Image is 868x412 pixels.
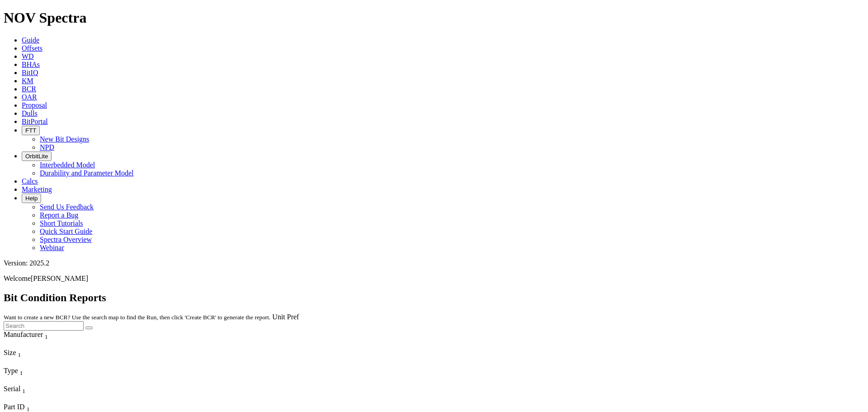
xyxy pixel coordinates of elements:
[4,395,83,403] div: Column Menu
[4,341,83,349] div: Column Menu
[40,135,89,143] a: New Bit Designs
[40,161,95,169] a: Interbedded Model
[4,367,83,385] div: Sort None
[4,292,864,304] h2: Bit Condition Reports
[4,275,864,283] p: Welcome
[4,385,83,395] div: Serial Sort None
[4,314,270,321] small: Want to create a new BCR? Use the search map to find the Run, then click 'Create BCR' to generate...
[40,236,92,243] a: Spectra Overview
[40,143,54,151] a: NPD
[22,185,52,193] a: Marketing
[22,77,33,85] a: KM
[4,377,83,385] div: Column Menu
[22,118,48,125] a: BitPortal
[22,126,40,135] button: FTT
[22,385,25,393] span: Sort None
[22,61,40,68] a: BHAs
[40,219,83,227] a: Short Tutorials
[4,331,83,349] div: Sort None
[40,169,134,177] a: Durability and Parameter Model
[22,93,37,101] a: OAR
[22,69,38,76] a: BitIQ
[4,349,16,356] span: Size
[272,313,299,321] a: Unit Pref
[18,349,21,356] span: Sort None
[40,244,64,251] a: Webinar
[4,385,20,393] span: Serial
[22,109,38,117] a: Dulls
[22,44,42,52] a: Offsets
[22,177,38,185] a: Calcs
[25,153,48,160] span: OrbitLite
[25,195,38,202] span: Help
[22,194,41,203] button: Help
[4,331,43,338] span: Manufacturer
[40,211,78,219] a: Report a Bug
[4,259,864,267] div: Version: 2025.2
[4,367,18,374] span: Type
[20,367,23,374] span: Sort None
[4,349,36,367] div: Sort None
[22,85,36,93] a: BCR
[4,9,864,26] h1: NOV Spectra
[4,403,25,411] span: Part ID
[45,333,48,340] sub: 1
[22,36,39,44] a: Guide
[4,321,84,331] input: Search
[25,127,36,134] span: FTT
[4,385,83,403] div: Sort None
[40,203,94,211] a: Send Us Feedback
[22,388,25,394] sub: 1
[22,152,52,161] button: OrbitLite
[45,331,48,338] span: Sort None
[40,227,92,235] a: Quick Start Guide
[4,331,83,341] div: Manufacturer Sort None
[31,275,88,282] span: [PERSON_NAME]
[22,52,34,60] a: WD
[20,369,23,376] sub: 1
[22,101,47,109] a: Proposal
[18,351,21,358] sub: 1
[4,349,36,359] div: Size Sort None
[27,403,30,411] span: Sort None
[4,359,36,367] div: Column Menu
[4,367,83,377] div: Type Sort None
